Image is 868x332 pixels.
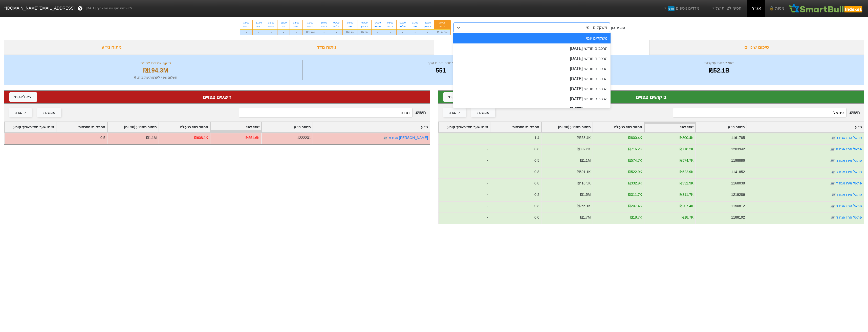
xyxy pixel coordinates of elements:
[333,21,339,25] div: 09/09
[313,122,430,132] div: Toggle SortBy
[361,21,368,25] div: 07/09
[680,135,693,140] div: ₪800.4K
[680,147,693,152] div: ₪716.2K
[107,122,158,132] div: Toggle SortBy
[453,104,611,114] div: הרכבים חודשי [DATE]
[731,215,745,220] div: 1188192
[424,25,431,28] div: ראשון
[673,108,846,117] input: 550 רשומות...
[412,21,418,25] div: 01/09
[219,40,434,55] div: ניתוח מדד
[438,201,490,212] div: -
[534,181,539,186] div: 0.8
[439,122,490,132] div: Toggle SortBy
[541,122,592,132] div: Toggle SortBy
[453,54,611,64] div: הרכבים חודשי [DATE]
[682,215,693,220] div: ₪18.7K
[265,29,277,35] div: -
[577,203,591,209] div: ₪266.1K
[9,108,32,117] button: קונצרני
[830,147,835,152] img: tase link
[534,158,539,163] div: 0.5
[628,192,642,197] div: ₪311.7K
[9,92,37,102] button: ייצא לאקסל
[384,29,396,35] div: -
[534,215,539,220] div: 0.0
[680,203,693,209] div: ₪207.4K
[412,25,418,28] div: שני
[453,74,611,84] div: הרכבים חודשי [DATE]
[453,33,611,43] div: משקלים יומי
[330,29,342,35] div: -
[534,169,539,175] div: 0.8
[644,122,695,132] div: Toggle SortBy
[268,21,274,25] div: 16/09
[240,29,252,35] div: -
[453,64,611,74] div: הרכבים חודשי [DATE]
[836,204,862,208] a: פתאל החז אגח ב
[438,167,490,178] div: -
[443,93,859,101] div: ביקושים צפויים
[262,122,313,132] div: Toggle SortBy
[628,181,642,186] div: ₪332.9K
[346,25,355,28] div: שני
[628,158,642,163] div: ₪574.7K
[673,108,860,117] span: חיפוש :
[37,108,61,117] button: ממשלתי
[611,25,625,30] div: סוג עדכון
[831,170,836,175] img: tase link
[628,147,642,152] div: ₪716.2K
[661,3,701,13] a: מדדים נוספיםחדש
[358,29,371,35] div: ₪9.8M
[268,25,274,28] div: שלישי
[297,135,311,140] div: 1222231
[443,92,471,102] button: ייצא לאקסל
[490,122,541,132] div: Toggle SortBy
[680,181,693,186] div: ₪332.9K
[343,29,358,35] div: ₪11.6M
[421,29,434,35] div: -
[731,147,745,152] div: 1203942
[438,156,490,167] div: -
[580,158,591,163] div: ₪1.1M
[387,21,393,25] div: 03/09
[346,21,355,25] div: 08/09
[375,21,381,25] div: 04/09
[731,203,745,209] div: 1150812
[15,110,26,115] div: קונצרני
[4,40,219,55] div: ניתוח ני״ע
[836,158,862,162] a: פתאל אירו אגח ה
[9,93,425,101] div: היצעים צפויים
[731,135,745,140] div: 1161785
[10,60,301,66] div: היקף שינויים צפויים
[836,147,862,151] a: פתאל החז אגח ה
[387,25,393,28] div: רביעי
[244,135,259,140] div: -₪551.6K
[438,190,490,201] div: -
[256,21,262,25] div: 17/09
[306,25,315,28] div: חמישי
[304,60,578,66] div: מספר ניירות ערך
[581,60,858,66] div: שווי קרנות עוקבות
[696,122,747,132] div: Toggle SortBy
[830,204,835,209] img: tase link
[409,29,421,35] div: -
[210,122,261,132] div: Toggle SortBy
[449,110,460,115] div: קונצרני
[400,21,406,25] div: 02/09
[10,66,301,75] div: ₪194.3M
[830,181,835,186] img: tase link
[438,133,490,144] div: -
[303,29,318,35] div: ₪32.8M
[731,158,745,163] div: 1198886
[383,135,388,140] img: tase link
[437,21,447,25] div: 27/08
[649,40,864,55] div: סיכום שינויים
[580,215,591,220] div: ₪1.7M
[321,25,327,28] div: רביעי
[709,3,743,13] a: הסימולציות שלי
[830,158,835,163] img: tase link
[304,66,578,75] div: 551
[434,40,649,55] div: ביקושים והיצעים צפויים
[43,110,55,115] div: ממשלתי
